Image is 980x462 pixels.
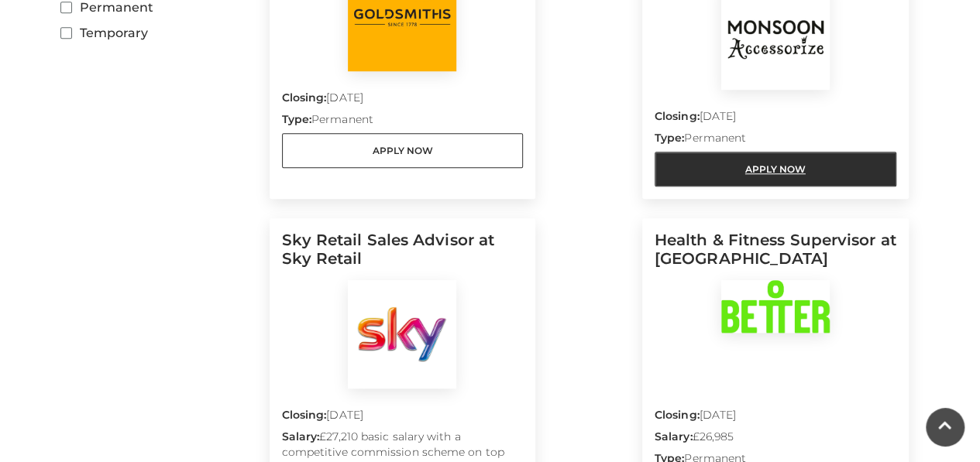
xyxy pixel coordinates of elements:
p: [DATE] [655,108,896,130]
h5: Sky Retail Sales Advisor at Sky Retail [282,231,524,280]
img: Basingstoke Sports Centre [721,280,830,333]
strong: Closing: [282,408,327,422]
strong: Closing: [282,91,327,104]
img: Sky Retail [348,280,456,388]
strong: Type: [655,131,684,145]
p: Permanent [282,111,524,133]
p: [DATE] [282,407,524,429]
p: [DATE] [655,407,896,429]
p: £26,985 [655,429,896,450]
p: Permanent [655,130,896,152]
h5: Health & Fitness Supervisor at [GEOGRAPHIC_DATA] [655,231,896,280]
label: Temporary [60,23,258,43]
a: Apply Now [282,133,524,168]
strong: Closing: [655,109,700,123]
strong: Type: [282,112,311,126]
strong: Closing: [655,408,700,422]
a: Apply Now [655,152,896,187]
strong: Salary: [282,429,320,443]
p: [DATE] [282,90,524,111]
strong: Salary: [655,429,693,443]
